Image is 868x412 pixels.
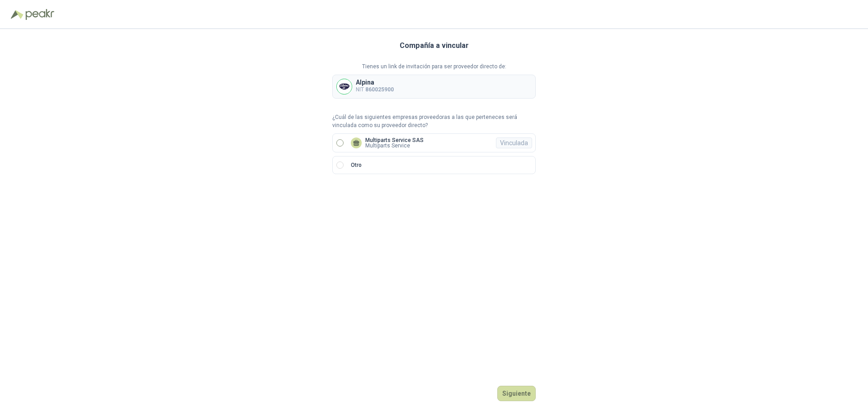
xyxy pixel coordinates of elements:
img: Logo [11,10,24,19]
img: Peakr [25,9,54,20]
p: Multiparts Service SAS [365,137,424,143]
button: Siguiente [497,386,536,401]
div: Vinculada [496,137,532,148]
p: Alpina [356,79,394,85]
p: Tienes un link de invitación para ser proveedor directo de: [332,62,536,71]
p: Multiparts Service [365,143,424,148]
p: NIT [356,85,394,94]
b: 860025900 [365,86,394,93]
p: Otro [351,161,362,170]
img: Company Logo [337,79,352,94]
h3: Compañía a vincular [400,40,469,52]
p: ¿Cuál de las siguientes empresas proveedoras a las que perteneces será vinculada como su proveedo... [332,113,536,130]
